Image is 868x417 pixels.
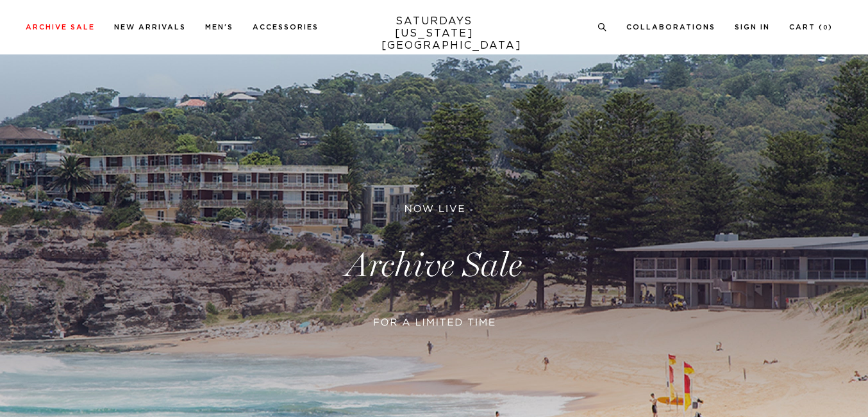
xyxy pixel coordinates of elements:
[26,24,95,31] a: Archive Sale
[735,24,770,31] a: Sign In
[114,24,186,31] a: New Arrivals
[789,24,833,31] a: Cart (0)
[205,24,233,31] a: Men's
[823,25,828,31] small: 0
[626,24,715,31] a: Collaborations
[253,24,319,31] a: Accessories
[381,15,487,52] a: SATURDAYS[US_STATE][GEOGRAPHIC_DATA]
